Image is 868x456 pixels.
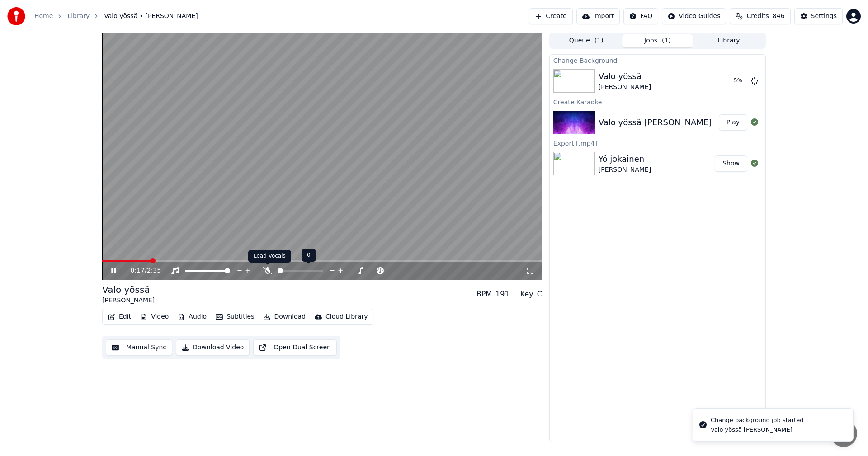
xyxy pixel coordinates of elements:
button: Edit [104,310,135,323]
div: Cloud Library [325,312,368,321]
div: 5 % [734,77,747,85]
button: Show [715,155,747,172]
span: 846 [773,12,785,21]
button: Library [693,34,764,47]
nav: breadcrumb [34,12,198,21]
div: Create Karaoke [550,96,765,107]
div: Lead Vocals [248,250,291,263]
div: Change Background [550,55,765,66]
div: Valo yössä [PERSON_NAME] [711,426,803,434]
button: Queue [551,34,622,47]
button: Subtitles [212,310,258,323]
div: Valo yössä [102,283,155,296]
img: youka [7,7,25,25]
button: Manual Sync [106,339,172,356]
div: Valo yössä [PERSON_NAME] [599,116,712,129]
div: Key [520,289,533,300]
span: ( 1 ) [662,36,671,45]
div: [PERSON_NAME] [102,296,155,305]
div: Yö jokainen [599,153,651,165]
button: Audio [174,310,210,323]
button: Create [529,8,573,24]
button: FAQ [623,8,658,24]
button: Credits846 [730,8,790,24]
span: Credits [746,12,769,21]
div: 191 [495,289,509,300]
button: Settings [794,8,843,24]
div: [PERSON_NAME] [599,165,651,174]
a: Home [34,12,53,21]
button: Open Dual Screen [253,339,337,356]
div: BPM [476,289,492,300]
button: Play [719,114,747,131]
div: 0 [302,249,316,262]
button: Video [137,310,172,323]
div: / [131,266,152,275]
div: Change background job started [711,416,803,425]
div: Settings [811,12,837,21]
a: Library [67,12,90,21]
span: 0:17 [131,266,145,275]
div: Valo yössä [599,70,651,83]
div: Export [.mp4] [550,137,765,148]
div: C [537,289,542,300]
button: Download Video [176,339,250,356]
button: Video Guides [662,8,726,24]
span: ( 1 ) [594,36,604,45]
button: Import [576,8,620,24]
div: [PERSON_NAME] [599,83,651,92]
span: Valo yössä • [PERSON_NAME] [104,12,198,21]
span: 2:35 [147,266,161,275]
button: Jobs [622,34,693,47]
button: Download [259,310,309,323]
